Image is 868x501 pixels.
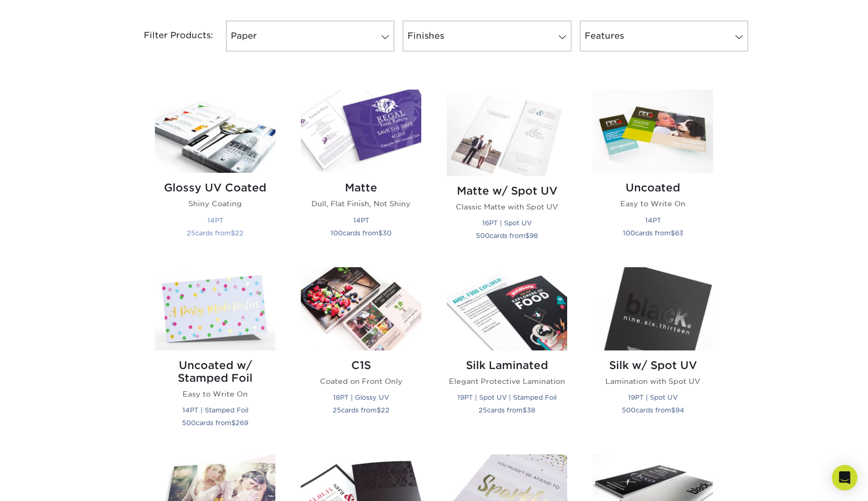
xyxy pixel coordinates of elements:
[482,219,532,227] small: 16PT | Spot UV
[301,267,421,350] img: C1S Postcards
[331,229,343,237] span: 100
[331,229,392,237] small: cards from
[187,229,244,237] small: cards from
[671,229,675,237] span: $
[182,419,196,427] span: 500
[675,229,683,237] span: 63
[353,216,369,224] small: 14PT
[593,90,713,173] img: Uncoated Postcards
[207,216,223,224] small: 14PT
[383,229,392,237] span: 30
[523,406,527,414] span: $
[301,90,421,254] a: Matte Postcards Matte Dull, Flat Finish, Not Shiny 14PT 100cards from$30
[301,359,421,372] h2: C1S
[301,90,421,173] img: Matte Postcards
[155,198,275,209] p: Shiny Coating
[645,216,661,224] small: 14PT
[447,184,567,197] h2: Matte w/ Spot UV
[832,465,857,490] div: Open Intercom Messenger
[447,267,567,442] a: Silk Laminated Postcards Silk Laminated Elegant Protective Lamination 19PT | Spot UV | Stamped Fo...
[671,406,675,414] span: $
[447,90,567,254] a: Matte w/ Spot UV Postcards Matte w/ Spot UV Classic Matte with Spot UV 16PT | Spot UV 500cards fr...
[476,232,538,240] small: cards from
[593,267,713,442] a: Silk w/ Spot UV Postcards Silk w/ Spot UV Lamination with Spot UV 19PT | Spot UV 500cards from$94
[403,21,571,51] a: Finishes
[447,359,567,372] h2: Silk Laminated
[593,267,713,350] img: Silk w/ Spot UV Postcards
[231,229,235,237] span: $
[301,181,421,194] h2: Matte
[116,21,222,51] div: Filter Products:
[623,229,683,237] small: cards from
[301,198,421,209] p: Dull, Flat Finish, Not Shiny
[155,90,275,254] a: Glossy UV Coated Postcards Glossy UV Coated Shiny Coating 14PT 25cards from$22
[333,406,341,414] span: 25
[301,267,421,442] a: C1S Postcards C1S Coated on Front Only 18PT | Glossy UV 25cards from$22
[628,393,678,401] small: 19PT | Spot UV
[155,359,275,384] h2: Uncoated w/ Stamped Foil
[479,406,535,414] small: cards from
[525,232,530,240] span: $
[235,229,244,237] span: 22
[226,21,394,51] a: Paper
[236,419,248,427] span: 269
[377,406,381,414] span: $
[381,406,389,414] span: 22
[155,389,275,399] p: Easy to Write On
[447,267,567,350] img: Silk Laminated Postcards
[593,181,713,194] h2: Uncoated
[301,376,421,386] p: Coated on Front Only
[182,419,248,427] small: cards from
[593,359,713,372] h2: Silk w/ Spot UV
[457,393,557,401] small: 19PT | Spot UV | Stamped Foil
[527,406,535,414] span: 38
[155,90,275,173] img: Glossy UV Coated Postcards
[183,406,248,414] small: 14PT | Stamped Foil
[155,267,275,442] a: Uncoated w/ Stamped Foil Postcards Uncoated w/ Stamped Foil Easy to Write On 14PT | Stamped Foil ...
[447,376,567,386] p: Elegant Protective Lamination
[675,406,684,414] span: 94
[155,181,275,194] h2: Glossy UV Coated
[593,376,713,386] p: Lamination with Spot UV
[530,232,538,240] span: 98
[623,229,635,237] span: 100
[622,406,636,414] span: 500
[231,419,236,427] span: $
[593,90,713,254] a: Uncoated Postcards Uncoated Easy to Write On 14PT 100cards from$63
[155,267,275,350] img: Uncoated w/ Stamped Foil Postcards
[333,393,389,401] small: 18PT | Glossy UV
[378,229,383,237] span: $
[580,21,748,51] a: Features
[479,406,487,414] span: 25
[333,406,389,414] small: cards from
[476,232,490,240] span: 500
[622,406,684,414] small: cards from
[447,90,567,175] img: Matte w/ Spot UV Postcards
[447,201,567,212] p: Classic Matte with Spot UV
[593,198,713,209] p: Easy to Write On
[187,229,195,237] span: 25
